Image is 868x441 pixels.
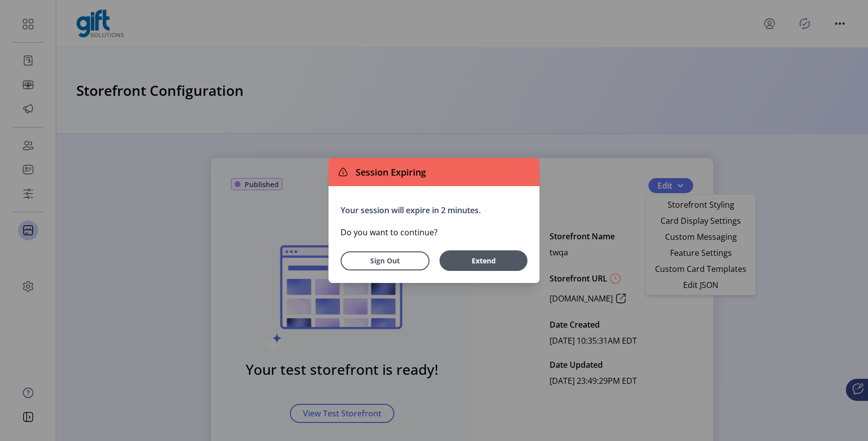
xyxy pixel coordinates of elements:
span: Sign Out [354,255,416,266]
p: Do you want to continue? [341,226,527,238]
p: Your session will expire in 2 minutes. [341,204,527,216]
button: Extend [440,250,527,271]
button: Sign Out [341,251,429,270]
span: Session Expiring [352,166,426,179]
span: Extend [445,255,522,266]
